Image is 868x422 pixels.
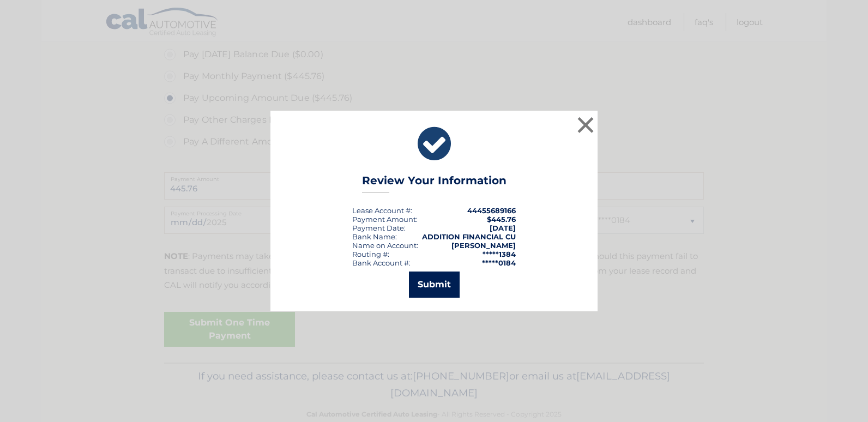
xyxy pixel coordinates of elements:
[451,241,516,250] strong: [PERSON_NAME]
[352,241,418,250] div: Name on Account:
[352,258,411,267] div: Bank Account #:
[409,272,460,298] button: Submit
[575,114,596,136] button: ×
[352,215,418,224] div: Payment Amount:
[362,174,507,193] h3: Review Your Information
[490,224,516,232] span: [DATE]
[352,232,397,241] div: Bank Name:
[422,232,516,241] strong: ADDITION FINANCIAL CU
[352,250,389,258] div: Routing #:
[467,206,516,215] strong: 44455689166
[352,224,404,232] span: Payment Date
[352,224,406,232] div: :
[487,215,516,224] span: $445.76
[352,206,412,215] div: Lease Account #:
